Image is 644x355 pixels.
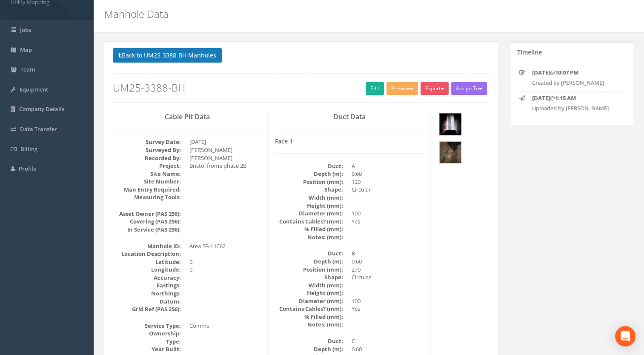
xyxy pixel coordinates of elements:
[275,345,343,353] dt: Depth (m):
[440,142,461,163] img: 19ca461a-7ad2-d061-ee02-1abd53e37657_2eb30361-8213-acd2-ec51-3b0f6d93c177_thumb.jpg
[275,273,343,281] dt: Shape:
[113,162,181,170] dt: Project:
[352,186,424,194] dd: Circular
[20,26,31,34] span: Jobs
[113,82,489,93] h2: UM25-3388-BH
[189,258,262,266] dd: 0
[113,226,181,234] dt: In Service (PAS 256):
[104,9,543,20] h2: Manhole Data
[451,82,487,95] button: Assign To
[275,186,343,194] dt: Shape:
[532,69,550,76] strong: [DATE]
[352,297,424,305] dd: 100
[352,266,424,274] dd: 270
[352,170,424,178] dd: 0.60
[113,274,181,282] dt: Accuracy:
[113,250,181,258] dt: Location Description:
[275,162,343,170] dt: Duct:
[19,105,64,113] span: Company Details
[440,114,461,135] img: 19ca461a-7ad2-d061-ee02-1abd53e37657_7912b433-7bf1-ad2a-9fed-74b05ebd4e41_thumb.jpg
[352,209,424,218] dd: 100
[275,266,343,274] dt: Position (mm):
[113,113,262,121] h3: Cable Pit Data
[113,146,181,154] dt: Surveyed By:
[275,209,343,218] dt: Diameter (mm):
[366,82,384,95] a: Edit
[275,305,343,313] dt: Contains Cables? (mm):
[352,305,424,313] dd: Yes
[275,258,343,266] dt: Depth (m):
[352,345,424,353] dd: 0.60
[275,194,343,202] dt: Width (mm):
[113,338,181,346] dt: Type:
[532,104,618,112] p: Uploaded by [PERSON_NAME]
[113,266,181,274] dt: Longitude:
[189,266,262,274] dd: 0
[352,258,424,266] dd: 0.60
[421,82,449,95] button: Export
[352,249,424,258] dd: B
[113,298,181,306] dt: Datum:
[189,242,262,250] dd: Area 2B-1 IC62
[532,69,618,77] p: @
[275,289,343,297] dt: Height (mm):
[189,146,262,154] dd: [PERSON_NAME]
[532,79,618,87] p: Created by [PERSON_NAME]
[189,138,262,146] dd: [DATE]
[113,242,181,250] dt: Manhole ID:
[20,86,48,93] span: Equipment
[275,218,343,226] dt: Contains Cables? (mm):
[275,337,343,345] dt: Duct:
[555,94,576,102] strong: 1:15 AM
[615,326,635,346] div: Open Intercom Messenger
[113,329,181,338] dt: Ownership:
[113,138,181,146] dt: Survey Date:
[113,289,181,298] dt: Northings:
[113,170,181,178] dt: Site Name:
[19,165,36,172] span: Profile
[113,218,181,226] dt: Covering (PAS 256):
[113,154,181,162] dt: Recorded By:
[113,193,181,201] dt: Measuring Tools:
[532,94,618,102] p: @
[113,345,181,353] dt: Year Built:
[275,138,424,144] h4: Face 1
[20,145,37,153] span: Billing
[352,337,424,345] dd: C
[275,321,343,329] dt: Notes: (mm):
[113,305,181,313] dt: Grid Ref (PAS 256):
[275,225,343,233] dt: % Filled (mm):
[352,218,424,226] dd: Yes
[275,297,343,305] dt: Diameter (mm):
[113,186,181,194] dt: Man Entry Required:
[275,249,343,258] dt: Duct:
[275,178,343,186] dt: Position (mm):
[275,170,343,178] dt: Depth (m):
[275,113,424,121] h3: Duct Data
[113,281,181,289] dt: Eastings:
[352,162,424,170] dd: A
[189,162,262,170] dd: Bristol frome phase 2B
[189,154,262,162] dd: [PERSON_NAME]
[113,258,181,266] dt: Latitude:
[113,177,181,186] dt: Site Number:
[20,66,35,73] span: Team
[113,322,181,330] dt: Service Type:
[517,49,542,55] h5: Timeline
[532,94,550,102] strong: [DATE]
[352,273,424,281] dd: Circular
[275,313,343,321] dt: % Filled (mm):
[275,233,343,241] dt: Notes: (mm):
[20,46,32,54] span: Map
[113,48,222,63] button: Back to UM25-3388-BH Manholes
[113,210,181,218] dt: Asset Owner (PAS 256):
[20,125,57,133] span: Data Transfer
[386,82,418,95] button: Preview
[275,202,343,210] dt: Height (mm):
[555,69,578,76] strong: 10:07 PM
[352,178,424,186] dd: 120
[189,322,262,330] dd: Comms
[275,281,343,289] dt: Width (mm):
